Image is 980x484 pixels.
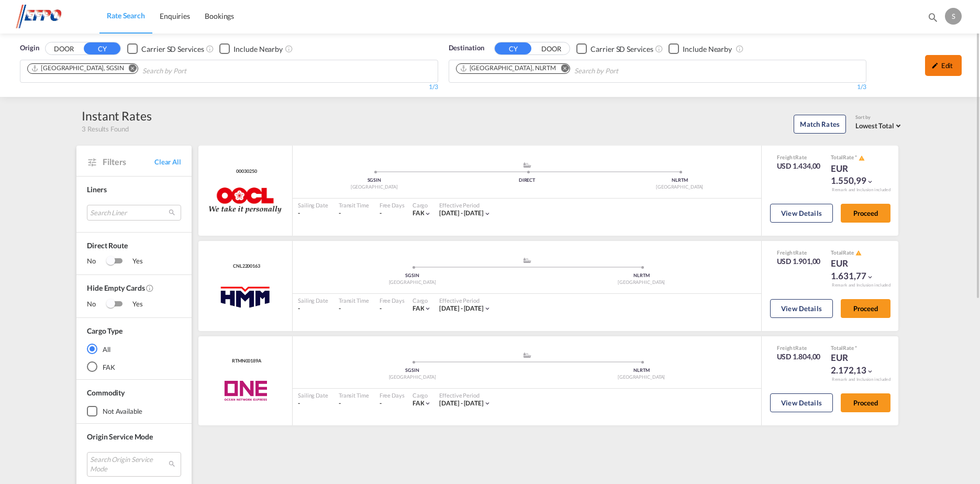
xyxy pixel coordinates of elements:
[770,204,833,223] button: View Details
[859,155,865,161] md-icon: icon-alert
[669,43,732,54] md-checkbox: Checkbox No Ink
[527,279,756,286] div: [GEOGRAPHIC_DATA]
[824,377,898,382] div: Remark and Inclusion included
[16,5,86,28] img: d38966e06f5511efa686cdb0e1f57a29.png
[439,209,484,218] div: 23 Aug 2025 - 31 Aug 2025
[229,358,261,365] span: RTMN00189A
[339,201,369,209] div: Transit Time
[380,201,405,209] div: Free Days
[460,64,559,73] div: Press delete to remove this chip.
[298,391,328,399] div: Sailing Date
[380,209,382,218] div: -
[154,157,181,167] span: Clear All
[831,249,883,257] div: Total Rate
[31,64,126,73] div: Press delete to remove this chip.
[413,391,432,399] div: Cargo
[206,45,214,53] md-icon: Unchecked: Search for CY (Container Yard) services for all selected carriers.Checked : Search for...
[298,201,328,209] div: Sailing Date
[87,299,106,310] span: No
[855,250,862,256] md-icon: icon-alert
[84,42,120,54] button: CY
[339,296,369,304] div: Transit Time
[521,353,533,358] md-icon: assets/icons/custom/ship-fill.svg
[866,273,874,281] md-icon: icon-chevron-down
[945,8,962,25] div: s
[424,305,431,312] md-icon: icon-chevron-down
[87,185,106,194] span: Liners
[31,64,124,73] div: Singapore, SGSIN
[233,44,283,54] div: Include Nearby
[824,187,898,193] div: Remark and Inclusion included
[87,361,181,372] md-radio-button: FAK
[298,399,328,408] div: -
[87,240,181,256] span: Direct Route
[927,12,939,27] div: icon-magnify
[46,43,82,55] button: DOOR
[413,399,425,407] span: FAK
[484,305,491,312] md-icon: icon-chevron-down
[603,177,756,184] div: NLRTM
[574,63,674,80] input: Search by Port
[777,153,821,161] div: Freight Rate
[777,344,821,351] div: Freight Rate
[122,64,138,74] button: Remove
[527,367,756,374] div: NLRTM
[554,64,570,74] button: Remove
[931,62,939,69] md-icon: icon-pencil
[141,44,204,54] div: Carrier SD Services
[160,12,190,20] span: Enquiries
[925,55,962,76] div: icon-pencilEdit
[866,178,874,185] md-icon: icon-chevron-down
[449,83,867,92] div: 1/3
[831,351,883,377] div: EUR 2.172,13
[87,256,106,267] span: No
[424,210,431,217] md-icon: icon-chevron-down
[122,299,143,310] span: Yes
[103,156,154,168] span: Filters
[87,388,125,397] span: Commodity
[298,184,451,191] div: [GEOGRAPHIC_DATA]
[298,272,527,279] div: SGSIN
[380,304,382,313] div: -
[87,432,153,441] span: Origin Service Mode
[439,201,491,209] div: Effective Period
[439,391,491,399] div: Effective Period
[230,263,260,270] span: CNL2200163
[26,60,246,80] md-chips-wrap: Chips container. Use arrow keys to select chips.
[831,162,883,188] div: EUR 1.550,99
[866,368,874,375] md-icon: icon-chevron-down
[831,153,883,162] div: Total Rate
[854,249,862,257] button: icon-alert
[413,304,425,312] span: FAK
[298,304,328,313] div: -
[298,279,527,286] div: [GEOGRAPHIC_DATA]
[87,344,181,354] md-radio-button: All
[413,296,432,304] div: Cargo
[298,296,328,304] div: Sailing Date
[777,256,821,267] div: USD 1.901,00
[82,107,152,124] div: Instant Rates
[20,43,39,53] span: Origin
[380,296,405,304] div: Free Days
[230,263,260,270] div: Contract / Rate Agreement / Tariff / Spot Pricing Reference Number: CNL2200163
[777,161,821,171] div: USD 1.434,00
[855,119,904,131] md-select: Select: Lowest Total
[380,391,405,399] div: Free Days
[339,391,369,399] div: Transit Time
[103,406,142,416] div: not available
[855,114,904,121] div: Sort by
[20,83,438,92] div: 1/3
[439,209,484,217] span: [DATE] - [DATE]
[576,43,653,54] md-checkbox: Checkbox No Ink
[413,201,432,209] div: Cargo
[527,374,756,381] div: [GEOGRAPHIC_DATA]
[233,168,257,175] div: Contract / Rate Agreement / Tariff / Spot Pricing Reference Number: 00030250
[484,210,491,217] md-icon: icon-chevron-down
[298,374,527,381] div: [GEOGRAPHIC_DATA]
[439,296,491,304] div: Effective Period
[205,12,234,20] span: Bookings
[857,154,865,162] button: icon-alert
[219,43,283,54] md-checkbox: Checkbox No Ink
[218,283,273,309] img: HMM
